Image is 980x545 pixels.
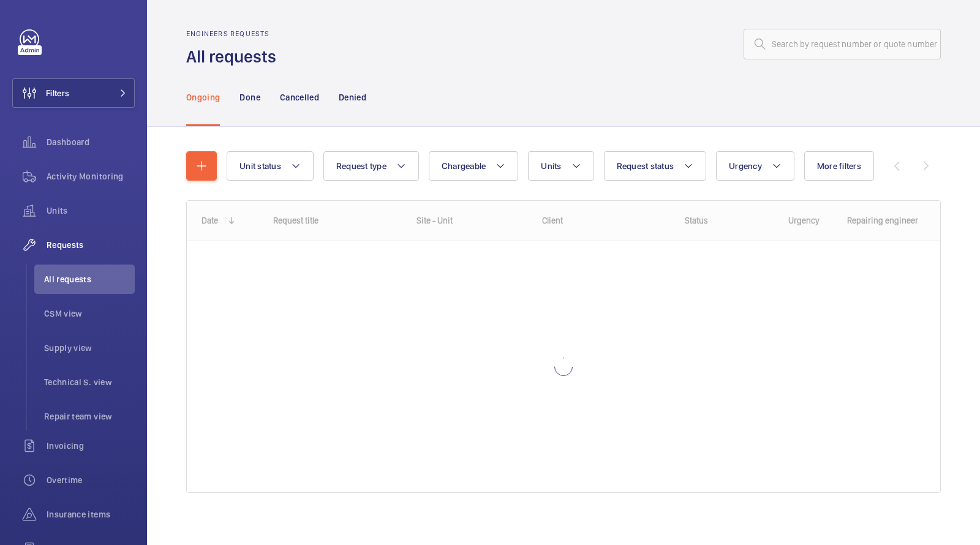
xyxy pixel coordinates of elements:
button: Chargeable [429,151,519,181]
span: Technical S. view [44,376,135,388]
span: Units [541,161,561,171]
p: Denied [339,91,366,103]
span: Urgency [729,161,762,171]
span: Request status [617,161,674,171]
span: Chargeable [442,161,486,171]
span: Dashboard [47,136,135,148]
h1: All requests [186,45,284,68]
button: Request status [604,151,707,181]
span: Activity Monitoring [47,170,135,182]
button: Request type [323,151,419,181]
button: Urgency [716,151,794,181]
button: More filters [804,151,874,181]
p: Cancelled [280,91,319,103]
span: CSM view [44,307,135,320]
button: Unit status [227,151,314,181]
span: Unit status [239,161,281,171]
button: Units [528,151,594,181]
h2: Engineers requests [186,29,284,38]
span: Request type [336,161,386,171]
span: Overtime [47,474,135,486]
p: Done [239,91,260,103]
p: Ongoing [186,91,220,103]
input: Search by request number or quote number [744,29,941,59]
span: Supply view [44,342,135,354]
span: More filters [817,161,861,171]
span: Units [47,205,135,217]
span: Insurance items [47,508,135,521]
span: Invoicing [47,440,135,452]
span: Requests [47,239,135,251]
span: Filters [46,87,69,99]
span: All requests [44,273,135,285]
button: Filters [12,78,135,108]
span: Repair team view [44,410,135,423]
